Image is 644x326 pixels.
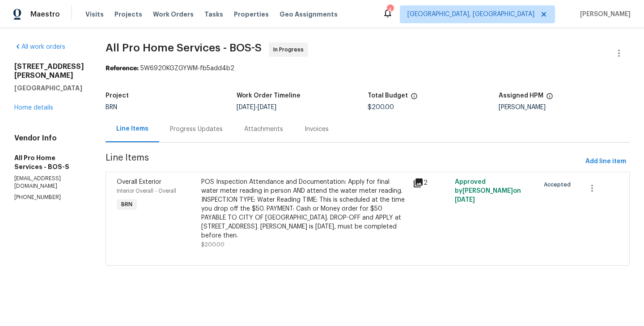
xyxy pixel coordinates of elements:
[368,104,394,110] span: $200.00
[117,179,161,185] span: Overall Exterior
[387,5,393,14] div: 4
[499,93,543,99] h5: Assigned HPM
[118,200,136,209] span: BRN
[585,156,626,167] span: Add line item
[407,10,534,19] span: [GEOGRAPHIC_DATA], [GEOGRAPHIC_DATA]
[153,10,194,19] span: Work Orders
[280,10,338,19] span: Geo Assignments
[14,153,84,171] h5: All Pro Home Services - BOS-S
[368,93,408,99] h5: Total Budget
[170,125,223,134] div: Progress Updates
[201,242,225,247] span: $200.00
[30,10,60,19] span: Maestro
[305,125,329,134] div: Invoices
[106,65,139,72] b: Reference:
[204,11,223,17] span: Tasks
[258,104,276,110] span: [DATE]
[106,42,262,53] span: All Pro Home Services - BOS-S
[14,84,84,93] h5: [GEOGRAPHIC_DATA]
[237,104,255,110] span: [DATE]
[14,105,53,111] a: Home details
[413,178,449,188] div: 2
[106,64,630,73] div: 5W6920KGZGYWM-fb5add4b2
[234,10,269,19] span: Properties
[273,45,307,54] span: In Progress
[244,125,283,134] div: Attachments
[201,178,407,240] div: POS Inspection Attendance and Documentation: Apply for final water meter reading in person AND at...
[117,188,176,194] span: Interior Overall - Overall
[14,44,65,50] a: All work orders
[106,104,117,110] span: BRN
[582,153,630,170] button: Add line item
[546,93,553,104] span: The hpm assigned to this work order.
[14,175,84,190] p: [EMAIL_ADDRESS][DOMAIN_NAME]
[237,93,301,99] h5: Work Order Timeline
[455,179,521,203] span: Approved by [PERSON_NAME] on
[114,10,142,19] span: Projects
[14,194,84,201] p: [PHONE_NUMBER]
[544,180,574,189] span: Accepted
[14,134,84,143] h4: Vendor Info
[411,93,418,104] span: The total cost of line items that have been proposed by Opendoor. This sum includes line items th...
[85,10,104,19] span: Visits
[106,93,129,99] h5: Project
[499,104,630,110] div: [PERSON_NAME]
[14,62,84,80] h2: [STREET_ADDRESS][PERSON_NAME]
[106,153,582,170] span: Line Items
[455,197,475,203] span: [DATE]
[116,124,148,133] div: Line Items
[237,104,276,110] span: -
[576,10,631,19] span: [PERSON_NAME]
